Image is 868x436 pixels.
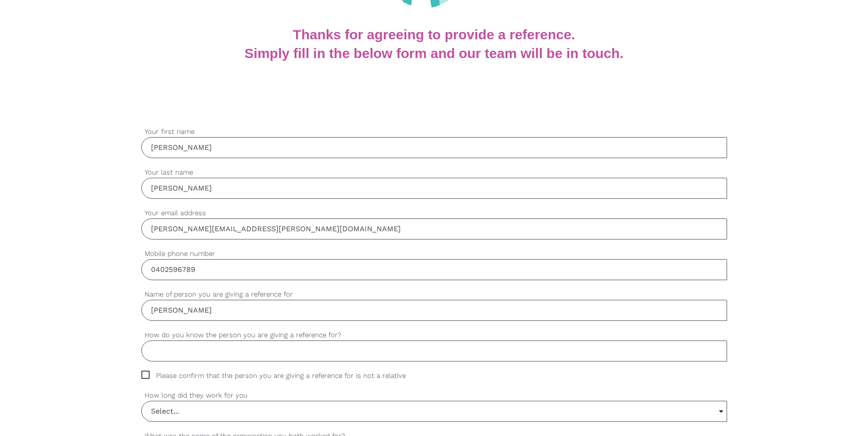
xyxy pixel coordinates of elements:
[141,371,423,381] span: Please confirm that the person you are giving a reference for is not a relative
[244,46,623,61] b: Simply fill in the below form and our team will be in touch.
[141,249,727,259] label: Mobile phone number
[141,127,727,137] label: Your first name
[141,390,727,401] label: How long did they work for you
[141,167,727,178] label: Your last name
[141,289,727,300] label: Name of person you are giving a reference for
[293,27,575,42] b: Thanks for agreeing to provide a reference.
[141,208,727,218] label: Your email address
[141,330,727,340] label: How do you know the person you are giving a reference for?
